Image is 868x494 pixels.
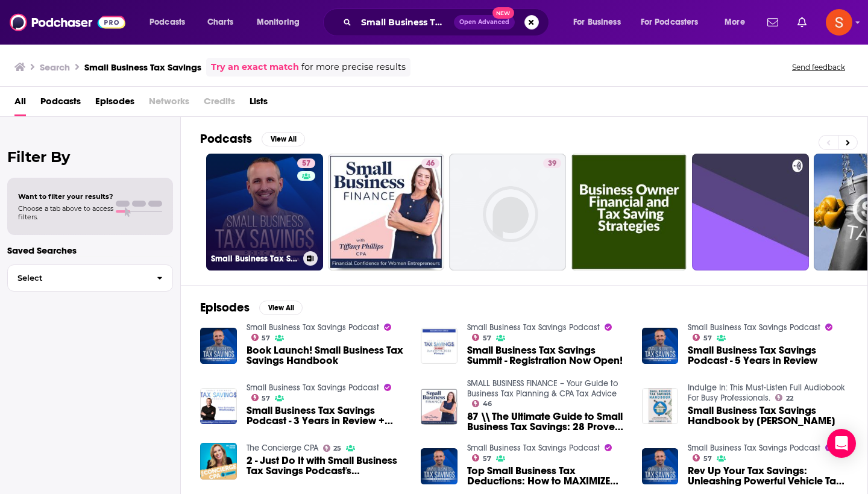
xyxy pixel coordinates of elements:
[356,13,454,32] input: Search podcasts, credits, & more...
[95,92,134,116] a: Episodes
[826,9,852,36] img: User Profile
[247,405,407,426] a: Small Business Tax Savings Podcast - 3 Years in Review + Promo
[200,131,305,146] a: PodcastsView All
[200,300,250,315] h2: Episodes
[14,92,26,116] a: All
[688,383,845,403] a: Indulge In: This Must-Listen Full Audiobook For Busy Professionals.
[467,345,627,366] a: Small Business Tax Savings Summit - Registration Now Open!
[247,455,407,476] a: 2 - Just Do It with Small Business Tax Savings Podcast's Mike Jesowshek
[421,389,458,425] img: 87 \\ The Ultimate Guide to Small Business Tax Savings: 28 Proven Techniques
[302,158,310,170] span: 57
[40,61,70,73] h3: Search
[826,9,852,36] span: Logged in as sadie76317
[40,92,81,116] a: Podcasts
[262,132,305,146] button: View All
[247,322,379,333] a: Small Business Tax Savings Podcast
[247,455,407,476] span: 2 - Just Do It with Small Business Tax Savings Podcast's [PERSON_NAME]
[467,378,618,399] a: SMALL BUSINESS FINANCE – Your Guide to Business Tax Planning & CPA Tax Advice
[84,61,201,73] h3: Small Business Tax Savings
[472,400,492,407] a: 46
[467,466,627,486] a: Top Small Business Tax Deductions: How to MAXIMIZE Savings
[200,443,237,480] img: 2 - Just Do It with Small Business Tax Savings Podcast's Mike Jesowshek
[421,328,458,364] img: Small Business Tax Savings Summit - Registration Now Open!
[421,158,439,168] a: 46
[467,322,600,333] a: Small Business Tax Savings Podcast
[421,448,458,485] img: Top Small Business Tax Deductions: How to MAXIMIZE Savings
[703,456,712,461] span: 57
[333,446,341,451] span: 25
[18,192,113,201] span: Want to filter your results?
[251,394,271,401] a: 57
[827,429,856,458] div: Open Intercom Messenger
[141,13,201,32] button: open menu
[200,328,237,364] img: Book Launch! Small Business Tax Savings Handbook
[483,456,491,461] span: 57
[688,345,848,366] a: Small Business Tax Savings Podcast - 5 Years in Review
[703,336,712,341] span: 57
[200,388,237,425] a: Small Business Tax Savings Podcast - 3 Years in Review + Promo
[323,445,342,452] a: 25
[262,336,270,341] span: 57
[200,131,252,146] h2: Podcasts
[642,448,679,485] img: Rev Up Your Tax Savings: Unleashing Powerful Vehicle Tax Strategies for Small Business Owners
[492,7,514,19] span: New
[688,443,820,453] a: Small Business Tax Savings Podcast
[788,62,849,72] button: Send feedback
[459,19,509,25] span: Open Advanced
[247,443,318,453] a: The Concierge CPA
[449,154,566,270] a: 39
[328,154,445,270] a: 46
[641,14,699,31] span: For Podcasters
[454,15,515,30] button: Open AdvancedNew
[775,394,793,401] a: 22
[149,14,185,31] span: Podcasts
[200,13,241,32] a: Charts
[642,388,679,425] img: Small Business Tax Savings Handbook by Mike Jesowshek
[467,443,600,453] a: Small Business Tax Savings Podcast
[467,411,627,432] a: 87 \\ The Ultimate Guide to Small Business Tax Savings: 28 Proven Techniques
[426,158,435,170] span: 46
[688,322,820,333] a: Small Business Tax Savings Podcast
[826,9,852,36] button: Show profile menu
[633,13,716,32] button: open menu
[211,60,299,74] a: Try an exact match
[297,158,315,168] a: 57
[262,396,270,401] span: 57
[10,11,125,34] a: Podchaser - Follow, Share and Rate Podcasts
[688,405,848,426] span: Small Business Tax Savings Handbook by [PERSON_NAME]
[7,245,173,256] p: Saved Searches
[250,92,268,116] a: Lists
[483,336,491,341] span: 57
[7,264,173,292] button: Select
[335,8,561,36] div: Search podcasts, credits, & more...
[548,158,556,170] span: 39
[543,158,561,168] a: 39
[301,60,406,74] span: for more precise results
[247,383,379,393] a: Small Business Tax Savings Podcast
[786,396,793,401] span: 22
[688,405,848,426] a: Small Business Tax Savings Handbook by Mike Jesowshek
[149,92,189,116] span: Networks
[8,274,147,282] span: Select
[642,328,679,364] img: Small Business Tax Savings Podcast - 5 Years in Review
[248,13,315,32] button: open menu
[688,466,848,486] span: Rev Up Your Tax Savings: Unleashing Powerful Vehicle Tax Strategies for Small Business Owners
[200,300,303,315] a: EpisodesView All
[247,345,407,366] a: Book Launch! Small Business Tax Savings Handbook
[251,334,271,341] a: 57
[7,148,173,166] h2: Filter By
